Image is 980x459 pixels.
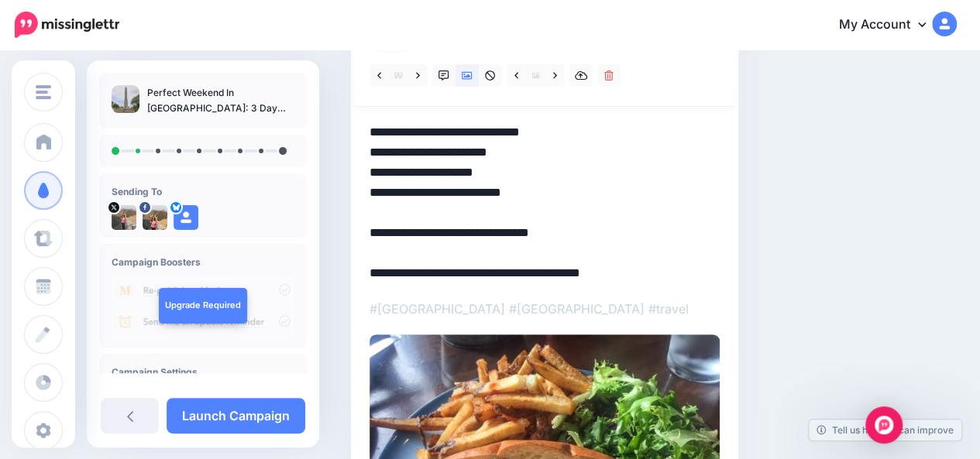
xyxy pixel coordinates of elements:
[112,256,294,268] h4: Campaign Boosters
[15,12,119,38] img: Missinglettr
[143,205,167,230] img: 58443598_861259140882700_6099242461018718208_o-bsa94685.jpg
[112,205,136,230] img: Fr_szoHi-54039.jpg
[159,288,247,324] a: Upgrade Required
[809,420,961,440] a: Tell us how we can improve
[112,85,139,113] img: 71e950546129f1e172eef38bc2fc4c15_thumb.jpg
[147,85,294,116] p: Perfect Weekend In [GEOGRAPHIC_DATA]: 3 Day Itinerary For First Time Visitors
[36,85,51,99] img: menu.png
[112,366,294,378] h4: Campaign Settings
[174,205,198,230] img: user_default_image.png
[112,186,294,197] h4: Sending To
[824,6,957,44] a: My Account
[370,299,720,319] p: #[GEOGRAPHIC_DATA] #[GEOGRAPHIC_DATA] #travel
[865,406,903,444] div: Open Intercom Messenger
[112,276,294,335] img: campaign_review_boosters.png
